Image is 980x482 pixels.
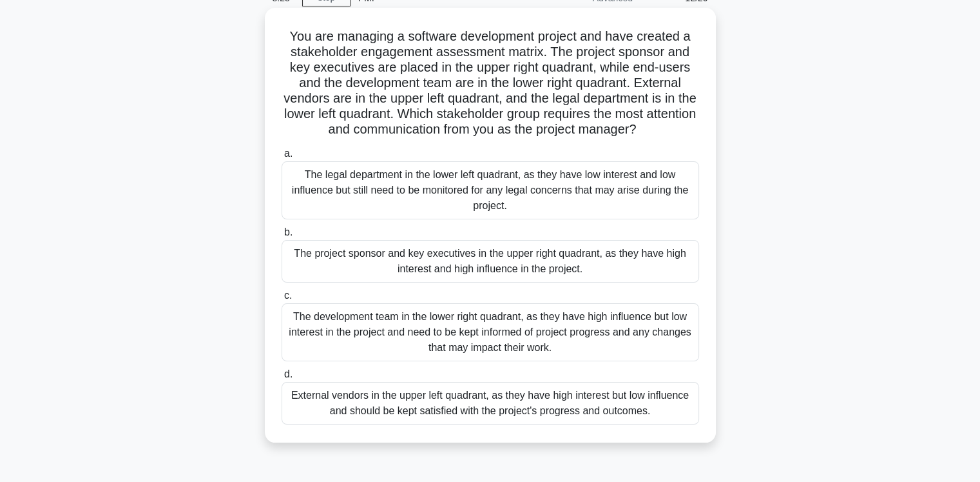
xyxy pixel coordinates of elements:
span: a. [284,148,293,159]
h5: You are managing a software development project and have created a stakeholder engagement assessm... [280,28,700,138]
span: d. [284,368,293,379]
div: The project sponsor and key executives in the upper right quadrant, as they have high interest an... [282,240,699,283]
div: The legal department in the lower left quadrant, as they have low interest and low influence but ... [282,161,699,219]
span: c. [284,290,292,301]
div: External vendors in the upper left quadrant, as they have high interest but low influence and sho... [282,382,699,425]
span: b. [284,226,293,237]
div: The development team in the lower right quadrant, as they have high influence but low interest in... [282,303,699,361]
